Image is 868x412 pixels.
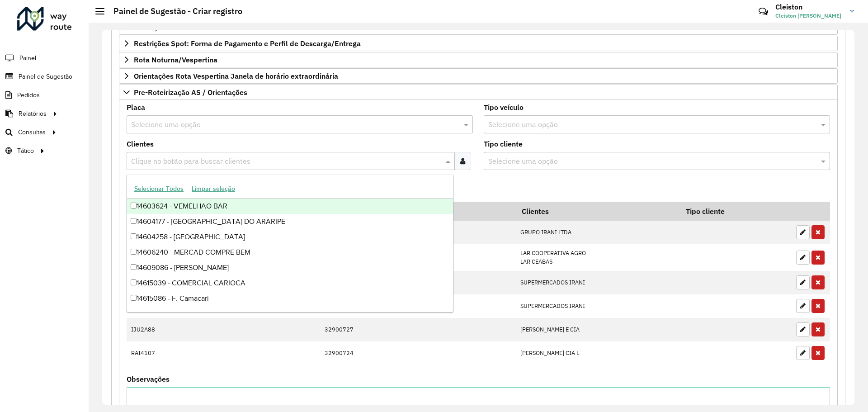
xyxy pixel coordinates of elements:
td: 32900727 [320,318,516,341]
a: Pre-Roteirização AS / Orientações [119,85,838,100]
span: Painel de Sugestão [19,72,72,81]
div: 14609086 - [PERSON_NAME] [127,260,453,275]
td: [PERSON_NAME] E CIA [516,318,679,341]
span: Relatórios [19,109,47,118]
label: Clientes [127,138,154,149]
div: 14604177 - [GEOGRAPHIC_DATA] DO ARARIPE [127,214,453,229]
label: Placa [127,102,145,113]
a: Orientações Rota Vespertina Janela de horário extraordinária [119,68,838,84]
th: Clientes [516,202,679,221]
span: Rota Noturna/Vespertina [134,56,217,63]
td: GRUPO IRANI LTDA [516,221,679,244]
td: LAR COOPERATIVA AGRO LAR CEABAS [516,244,679,270]
td: [PERSON_NAME] CIA L [516,341,679,365]
button: Limpar seleção [188,182,239,196]
span: Tático [17,146,34,156]
span: Pedidos [17,90,40,100]
div: 14615086 - F. Camacari [127,291,453,306]
h3: Cleiston [775,3,843,11]
span: Painel [19,53,36,63]
ng-dropdown-panel: Options list [127,175,453,313]
span: Consultas [18,128,46,137]
div: 14615039 - COMERCIAL CARIOCA [127,275,453,291]
td: IJU2A88 [127,318,206,341]
h2: Painel de Sugestão - Criar registro [104,6,242,16]
a: Restrições Spot: Forma de Pagamento e Perfil de Descarga/Entrega [119,36,838,51]
label: Observações [127,374,170,384]
span: Restrições FF: ACT [134,24,197,31]
div: 14606240 - MERCAD COMPRE BEM [127,245,453,260]
span: Pre-Roteirização AS / Orientações [134,89,247,96]
div: 14615835 - MERCADO FREITAS [127,306,453,322]
label: Tipo veículo [484,102,524,113]
label: Tipo cliente [484,138,523,149]
button: Selecionar Todos [130,182,188,196]
th: Tipo cliente [679,202,792,221]
span: Restrições Spot: Forma de Pagamento e Perfil de Descarga/Entrega [134,40,361,47]
td: SUPERMERCADOS IRANI [516,271,679,294]
span: Orientações Rota Vespertina Janela de horário extraordinária [134,72,338,80]
td: 32900724 [320,341,516,365]
td: RAI4107 [127,341,206,365]
a: Contato Rápido [754,2,773,21]
span: Cleiston [PERSON_NAME] [775,12,843,20]
div: 14603624 - VEMELHAO BAR [127,199,453,214]
td: SUPERMERCADOS IRANI [516,294,679,318]
div: 14604258 - [GEOGRAPHIC_DATA] [127,229,453,245]
a: Rota Noturna/Vespertina [119,52,838,67]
